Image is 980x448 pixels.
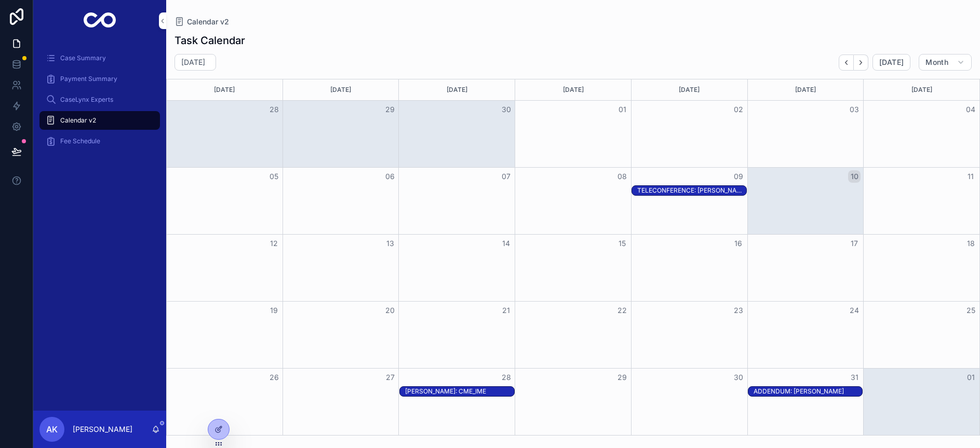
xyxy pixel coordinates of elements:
a: CaseLynx Experts [39,90,160,109]
button: 25 [964,304,977,317]
div: Month View [166,79,980,436]
button: 18 [964,237,977,250]
div: [DATE] [633,79,746,100]
div: ADDENDUM: [PERSON_NAME] [754,387,863,396]
button: 14 [500,237,513,250]
button: 22 [616,304,628,317]
button: 31 [848,371,861,384]
span: [DATE] [879,58,904,67]
div: [DATE] [285,79,397,100]
button: 28 [500,371,513,384]
div: [DATE] [865,79,978,100]
button: 28 [268,103,280,116]
div: Ezra Cornell: CME_IME [405,387,514,396]
button: 07 [500,170,513,183]
a: Case Summary [39,49,160,67]
span: Calendar v2 [60,116,96,125]
button: 01 [616,103,628,116]
span: CaseLynx Experts [60,96,113,104]
div: [DATE] [400,79,513,100]
span: AK [46,423,58,436]
button: 13 [384,237,396,250]
div: TELECONFERENCE: Ezra Cornell [637,186,746,195]
button: 24 [848,304,861,317]
button: Next [854,55,868,71]
button: Back [839,55,854,71]
button: 20 [384,304,396,317]
button: 29 [616,371,628,384]
button: 04 [964,103,977,116]
div: [DATE] [168,79,281,100]
button: 11 [964,170,977,183]
button: 17 [848,237,861,250]
div: ADDENDUM: Ezra Cornell [754,387,863,396]
button: 16 [732,237,745,250]
span: Case Summary [60,54,106,62]
a: Calendar v2 [174,17,229,27]
button: 05 [268,170,280,183]
div: [DATE] [517,79,629,100]
a: Calendar v2 [39,111,160,130]
button: 30 [732,371,745,384]
h2: [DATE] [181,57,205,67]
button: 12 [268,237,280,250]
div: [PERSON_NAME]: CME_IME [405,387,514,396]
a: Fee Schedule [39,132,160,151]
button: 21 [500,304,513,317]
p: [PERSON_NAME] [73,424,132,435]
button: 08 [616,170,628,183]
img: App logo [84,12,116,29]
div: scrollable content [33,42,166,164]
span: Payment Summary [60,75,117,83]
button: [DATE] [872,54,910,71]
button: 02 [732,103,745,116]
button: 01 [964,371,977,384]
button: 15 [616,237,628,250]
button: 06 [384,170,396,183]
button: 03 [848,103,861,116]
button: 26 [268,371,280,384]
button: 23 [732,304,745,317]
button: 27 [384,371,396,384]
button: 10 [848,170,861,183]
h1: Task Calendar [174,33,245,48]
div: TELECONFERENCE: [PERSON_NAME] [637,186,746,195]
span: Month [925,58,948,67]
span: Fee Schedule [60,137,100,145]
a: Payment Summary [39,70,160,88]
span: Calendar v2 [187,17,229,27]
button: Month [919,54,972,71]
button: 30 [500,103,513,116]
button: 29 [384,103,396,116]
button: 09 [732,170,745,183]
div: [DATE] [749,79,862,100]
button: 19 [268,304,280,317]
